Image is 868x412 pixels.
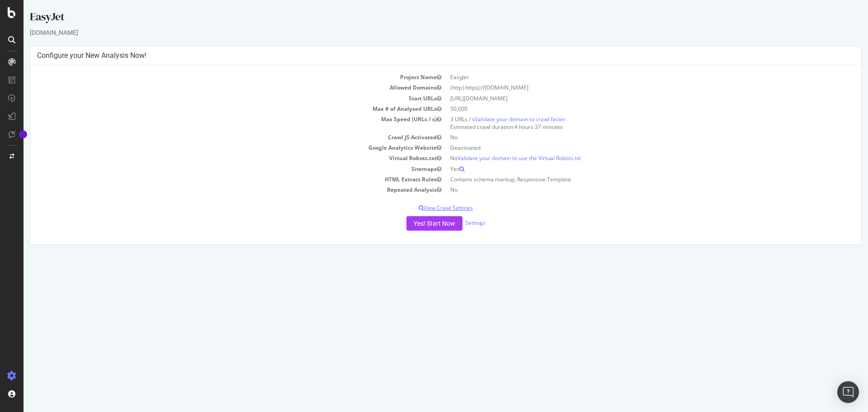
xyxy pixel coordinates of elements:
[19,130,27,138] div: Tooltip anchor
[383,216,439,231] button: Yes! Start Now
[14,114,422,132] td: Max Speed (URLs / s)
[422,185,831,195] td: No
[422,142,831,153] td: Deactivated
[14,51,831,60] h4: Configure your New Analysis Now!
[6,9,838,28] div: EasyJet
[434,154,557,162] a: Validate your domain to use the Virtual Robots.txt
[442,219,462,227] a: Settings
[14,142,422,153] td: Google Analytics Website
[14,132,422,142] td: Crawl JS Activated
[422,164,831,174] td: Yes
[14,72,422,82] td: Project Name
[422,93,831,104] td: [URL][DOMAIN_NAME]
[14,185,422,195] td: Repeated Analysis
[14,104,422,114] td: Max # of Analysed URLs
[422,132,831,142] td: No
[422,72,831,82] td: EasyJet
[14,93,422,104] td: Start URLs
[14,82,422,93] td: Allowed Domains
[837,381,859,403] div: Open Intercom Messenger
[14,164,422,174] td: Sitemaps
[422,82,831,93] td: (http|https)://[DOMAIN_NAME]
[14,204,831,212] p: View Crawl Settings
[422,114,831,132] td: 3 URLs / s Estimated crawl duration:
[422,174,831,185] td: Contains schema markup, Responsive Template
[14,153,422,163] td: Virtual Robots.txt
[6,28,838,37] div: [DOMAIN_NAME]
[451,115,542,123] a: Validate your domain to crawl faster
[422,104,831,114] td: 50,000
[422,153,831,163] td: No
[491,123,539,131] span: 4 hours 37 minutes
[14,174,422,185] td: HTML Extract Rules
